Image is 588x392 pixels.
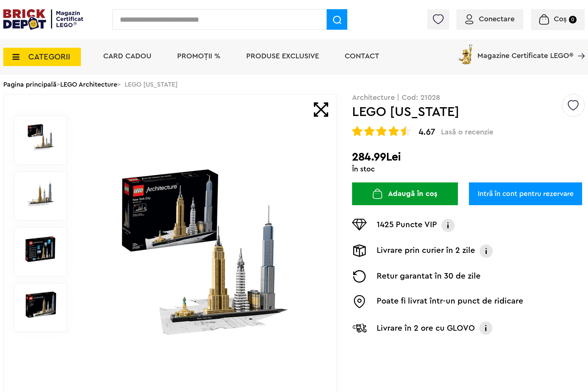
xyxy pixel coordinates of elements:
img: Livrare [352,244,367,257]
h1: LEGO [US_STATE] [352,105,561,119]
img: LEGO New York [22,124,59,151]
a: Intră în cont pentru rezervare [469,182,582,205]
button: Adaugă în coș [352,182,458,205]
img: Evaluare cu stele [401,126,411,136]
a: Produse exclusive [246,52,319,60]
a: LEGO Architecture [60,81,117,88]
img: Evaluare cu stele [376,126,387,136]
div: > > LEGO [US_STATE] [3,75,585,94]
a: Contact [345,52,379,60]
span: Lasă o recenzie [441,128,493,137]
img: Evaluare cu stele [352,126,362,136]
span: 4.67 [419,128,435,137]
img: Info VIP [441,219,455,232]
span: Magazine Certificate LEGO® [477,43,573,59]
span: Coș [554,15,567,23]
img: Info livrare cu GLOVO [478,321,493,335]
p: 1425 Puncte VIP [377,219,437,232]
img: LEGO New York [83,167,320,338]
h2: 284.99Lei [352,150,585,164]
img: Seturi Lego LEGO New York [22,291,59,318]
img: Puncte VIP [352,219,367,231]
img: Evaluare cu stele [388,126,399,136]
a: Card Cadou [103,52,151,60]
img: Evaluare cu stele [364,126,374,136]
img: Returnare [352,270,367,283]
img: Livrare Glovo [352,323,367,333]
p: Livrare în 2 ore cu GLOVO [377,322,475,334]
span: CATEGORII [28,53,70,61]
p: Retur garantat în 30 de zile [377,270,481,283]
a: PROMOȚII % [177,52,220,60]
img: Easybox [352,295,367,308]
img: LEGO New York LEGO 21028 [22,235,59,262]
p: Livrare prin curier în 2 zile [377,244,475,258]
a: Pagina principală [3,81,57,88]
a: Magazine Certificate LEGO® [573,43,585,50]
span: Conectare [479,15,514,23]
div: În stoc [352,166,585,173]
small: 0 [569,16,577,23]
img: LEGO New York [22,179,59,207]
p: Poate fi livrat într-un punct de ridicare [377,295,523,308]
p: Architecture | Cod: 21028 [352,94,585,101]
img: Info livrare prin curier [479,244,494,258]
a: Conectare [465,15,514,23]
